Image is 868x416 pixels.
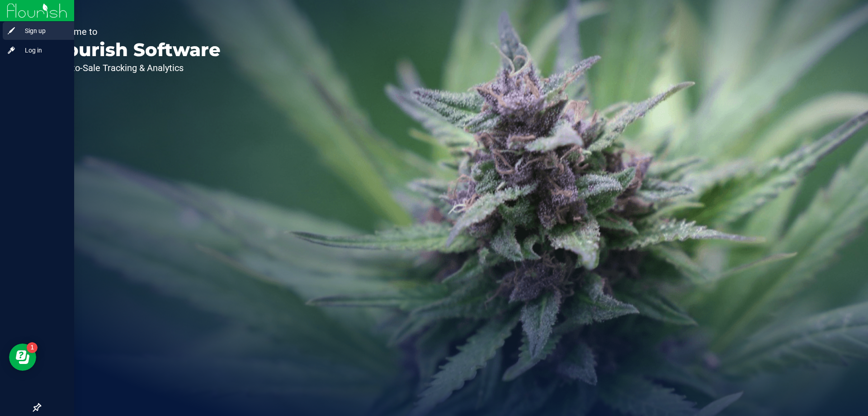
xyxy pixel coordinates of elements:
[16,25,70,36] span: Sign up
[16,45,70,56] span: Log in
[7,26,16,35] inline-svg: Sign up
[49,63,221,72] p: Seed-to-Sale Tracking & Analytics
[7,46,16,55] inline-svg: Log in
[9,344,36,371] iframe: Resource center
[49,41,221,59] p: Flourish Software
[27,342,38,353] iframe: Resource center unread badge
[49,27,221,36] p: Welcome to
